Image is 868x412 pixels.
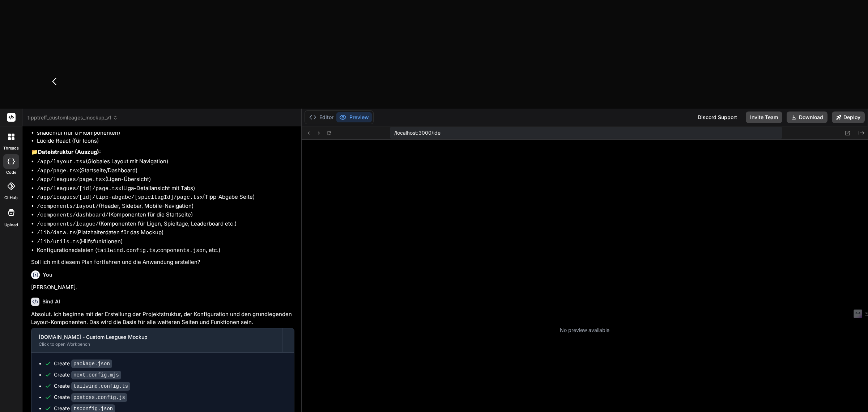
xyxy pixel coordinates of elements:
[560,327,609,334] p: No preview available
[4,222,18,228] label: Upload
[394,129,441,136] span: /localhost:3000/ide
[37,194,203,201] code: /app/leagues/[id]/tipp-abgabe/[spieltagId]/page.tsx
[336,112,372,122] button: Preview
[37,184,294,193] li: (Liga-Detailansicht mit Tabs)
[39,341,275,347] div: Click to open Workbench
[43,271,52,278] h6: You
[31,148,294,156] p: 📁
[37,193,294,202] li: (Tipp-Abgabe Seite)
[39,333,275,341] div: [DOMAIN_NAME] - Custom Leagues Mockup
[37,175,294,184] li: (Ligen-Übersicht)
[37,202,294,211] li: (Header, Sidebar, Mobile-Navigation)
[37,220,294,229] li: (Komponenten für Ligen, Spieltage, Leaderboard etc.)
[38,148,101,155] strong: Dateistruktur (Auszug):
[37,246,294,255] li: Konfigurationsdateien ( , , etc.)
[31,283,294,292] p: [PERSON_NAME].
[37,239,79,245] code: /lib/utils.ts
[6,169,16,176] label: code
[746,112,782,123] button: Invite Team
[832,112,865,123] button: Deploy
[787,112,827,123] button: Download
[37,212,109,218] code: /components/dashboard/
[37,211,294,220] li: (Komponenten für die Startseite)
[54,394,127,401] div: Create
[37,221,99,227] code: /components/league/
[54,360,112,367] div: Create
[31,310,294,327] p: Absolut. Ich beginne mit der Erstellung der Projektstruktur, der Konfiguration und den grundlegen...
[37,177,105,183] code: /app/leagues/page.tsx
[37,129,294,137] li: shadcn/ui (für UI-Komponenten)
[42,298,60,305] h6: Bind AI
[37,159,86,165] code: /app/layout.tsx
[4,195,18,201] label: GitHub
[3,145,19,151] label: threads
[31,258,294,266] p: Soll ich mit diesem Plan fortfahren und die Anwendung erstellen?
[157,248,206,254] code: components.json
[54,371,121,379] div: Create
[71,393,127,402] code: postcss.config.js
[71,371,121,379] code: next.config.mjs
[306,112,336,122] button: Editor
[37,237,294,247] li: (Hilfsfunktionen)
[37,230,76,236] code: /lib/data.ts
[37,137,294,145] li: Lucide React (für Icons)
[97,248,156,254] code: tailwind.config.ts
[27,114,118,121] span: tipptreff_customleages_mockup_v1
[54,382,130,390] div: Create
[31,328,282,352] button: [DOMAIN_NAME] - Custom Leagues MockupClick to open Workbench
[71,382,130,391] code: tailwind.config.ts
[71,360,112,368] code: package.json
[693,112,741,123] div: Discord Support
[37,157,294,167] li: (Globales Layout mit Navigation)
[37,168,79,174] code: /app/page.tsx
[37,228,294,237] li: (Platzhalterdaten für das Mockup)
[37,186,122,192] code: /app/leagues/[id]/page.tsx
[37,203,99,210] code: /components/layout/
[37,167,294,176] li: (Startseite/Dashboard)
